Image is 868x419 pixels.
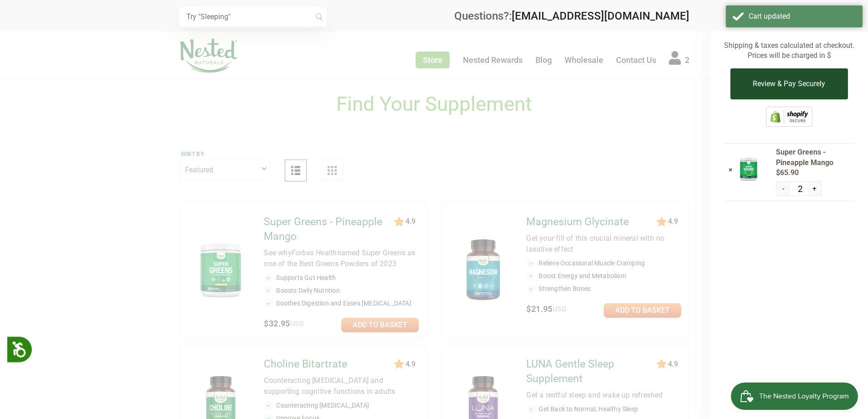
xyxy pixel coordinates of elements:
[731,383,859,410] iframe: Button to open loyalty program pop-up
[454,10,689,21] div: Questions?:
[766,107,812,127] img: Shopify secure badge
[776,182,790,196] button: -
[793,22,820,32] span: $65.90
[724,41,854,61] p: Shipping & taxes calculated at checkout. Prices will be charged in $
[749,12,856,21] div: Cart updated
[179,7,327,27] input: Try "Sleeping"
[776,147,854,168] span: Super Greens - Pineapple Mango
[729,166,733,174] a: ×
[730,68,847,99] button: Review & Pay Securely
[808,182,821,196] button: +
[766,120,812,129] a: This online store is secured by Shopify
[512,10,689,22] a: [EMAIL_ADDRESS][DOMAIN_NAME]
[776,168,854,178] span: $65.90
[737,156,760,182] img: Super Greens - Pineapple Mango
